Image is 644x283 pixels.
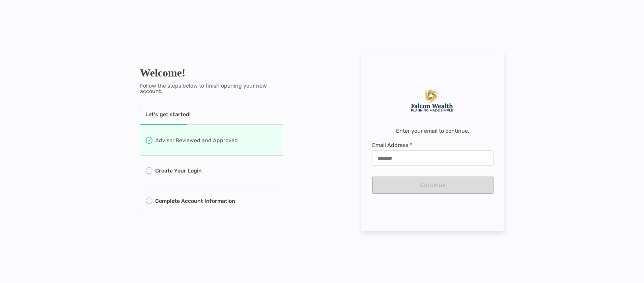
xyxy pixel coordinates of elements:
[145,112,191,117] p: Let's get started!
[411,89,455,112] img: Company Logo
[155,166,202,175] p: Create Your Login
[372,155,493,161] input: Email Address *
[155,136,238,145] p: Advisor Reviewed and Approved
[372,142,494,148] span: Email Address *
[140,83,283,94] p: Follow the steps below to finish opening your new account.
[396,128,469,134] p: Enter your email to continue.
[140,67,283,79] h1: Welcome!
[155,197,235,205] p: Complete Account Information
